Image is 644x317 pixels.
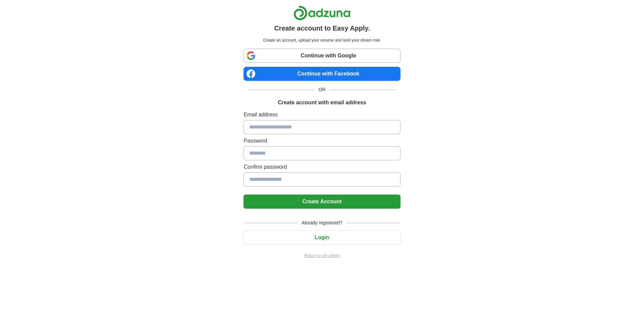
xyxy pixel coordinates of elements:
[244,195,400,209] button: Create Account
[244,67,400,81] a: Continue with Facebook
[244,230,400,245] button: Login
[244,163,400,171] label: Confirm password
[245,37,399,43] p: Create an account, upload your resume and land your dream role.
[244,234,400,240] a: Login
[298,219,346,226] span: Already registered?
[274,23,370,33] h1: Create account to Easy Apply.
[278,99,366,107] h1: Create account with email address
[315,86,330,93] span: OR
[244,111,400,119] label: Email address
[293,5,351,20] img: Adzuna logo
[244,137,400,145] label: Password
[244,253,400,259] a: Return to job advert
[244,49,400,63] a: Continue with Google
